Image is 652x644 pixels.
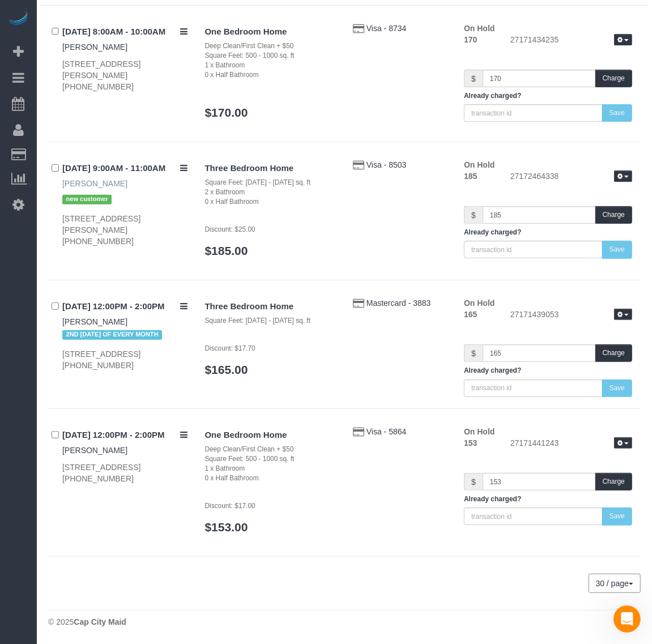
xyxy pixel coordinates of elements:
a: Visa - 8734 [367,24,407,33]
div: Square Feet: 500 - 1000 sq. ft [205,454,336,464]
span: new customer [62,195,112,204]
span: [PERSON_NAME] [50,108,112,116]
span: $ [464,70,483,87]
div: Square Feet: [DATE] - [DATE] sq. ft [205,316,336,326]
a: Visa - 5864 [367,427,407,436]
span: from Launch27 [112,108,167,116]
h5: Already charged? [464,229,632,236]
div: Deep Clean/First Clean + $50 [205,445,336,454]
strong: 153 [464,438,477,447]
div: Square Feet: [DATE] - [DATE] sq. ft [205,178,336,187]
div: [STREET_ADDRESS] [PHONE_NUMBER] [62,348,188,371]
div: 1 x Bathroom [205,464,336,474]
a: $170.00 [205,106,248,119]
small: Discount: $17.70 [205,344,255,352]
h4: Three Bedroom Home [205,164,336,173]
span: $ [464,206,483,224]
a: [PERSON_NAME] [62,179,127,188]
h5: Already charged? [464,496,632,503]
button: Charge [595,473,632,491]
a: [PERSON_NAME] [62,42,127,52]
p: Active over [DATE] [55,14,123,25]
h4: One Bedroom Home [205,430,336,440]
h4: [DATE] 8:00AM - 10:00AM [62,27,188,37]
button: Home [177,5,199,26]
span: $ [464,473,483,491]
img: Profile image for Ellie [32,6,50,24]
span: $ [464,344,483,362]
h4: [DATE] 12:00PM - 2:00PM [62,430,188,440]
button: go back [7,5,29,26]
strong: Cap City Maid [74,617,126,626]
div: 1 x Bathroom [205,61,336,70]
a: $185.00 [205,244,248,257]
div: Close [199,5,219,25]
div: [STREET_ADDRESS] [PHONE_NUMBER] [62,462,188,484]
h4: [DATE] 12:00PM - 2:00PM [62,302,188,312]
input: transaction id [464,104,603,122]
div: © 2025 [48,616,641,628]
a: $165.00 [205,363,248,376]
strong: On Hold [464,298,495,308]
a: $153.00 [205,521,248,534]
h4: [DATE] 9:00AM - 11:00AM [62,164,188,173]
input: transaction id [464,241,603,258]
div: Ellie says… [9,89,218,206]
div: Deep Clean/First Clean + $50 [205,41,336,51]
div: 27171434235 [502,34,641,48]
div: Tags [62,327,188,342]
a: [PERSON_NAME] [62,317,127,326]
h5: Already charged? [464,367,632,374]
iframe: Intercom live chat [613,605,641,633]
h4: Three Bedroom Home [205,302,336,312]
button: 30 / page [589,574,641,593]
strong: On Hold [464,24,495,33]
div: Hey Everyone: [23,147,203,159]
strong: On Hold [464,160,495,169]
div: [STREET_ADDRESS][PERSON_NAME] [PHONE_NUMBER] [62,58,188,92]
a: Visa - 8503 [367,160,407,169]
div: 27171439053 [502,309,641,322]
div: [STREET_ADDRESS][PERSON_NAME] [PHONE_NUMBER] [62,213,188,247]
h4: One Bedroom Home [205,27,336,37]
span: 2ND [DATE] OF EVERY MONTH [62,330,162,339]
button: Charge [595,206,632,224]
div: Tags [62,189,188,207]
div: 27171441243 [502,437,641,451]
h5: Already charged? [464,92,632,100]
button: Charge [595,70,632,87]
small: Discount: $17.00 [205,502,255,510]
small: Discount: $25.00 [205,225,255,233]
b: Subject: Support Closure on [DATE] [23,131,182,140]
div: 0 x Half Bathroom [205,474,336,483]
img: Automaid Logo [7,11,29,27]
input: transaction id [464,507,603,525]
strong: 185 [464,172,477,181]
img: Profile image for Ellie [23,103,41,121]
a: [PERSON_NAME] [62,446,127,455]
a: Mastercard - 3883 [367,298,431,308]
div: Square Feet: 500 - 1000 sq. ft [205,51,336,61]
div: Profile image for Ellie[PERSON_NAME]from Launch27Subject: Support Closure on [DATE]Hey Everyone:A... [9,89,218,192]
strong: On Hold [464,427,495,436]
div: 27172464338 [502,170,641,184]
div: 0 x Half Bathroom [205,197,336,207]
h1: [PERSON_NAME] [55,6,129,14]
nav: Pagination navigation [589,574,641,593]
input: transaction id [464,379,603,397]
div: 0 x Half Bathroom [205,70,336,80]
strong: 170 [464,35,477,44]
div: 2 x Bathroom [205,187,336,197]
strong: 165 [464,310,477,319]
button: Charge [595,344,632,362]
